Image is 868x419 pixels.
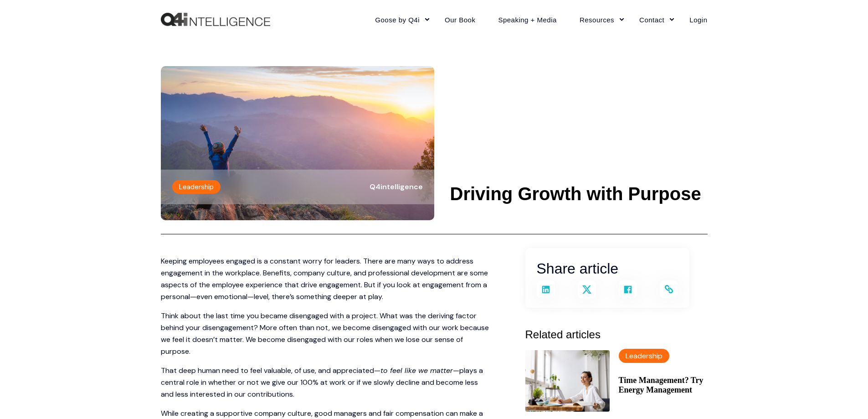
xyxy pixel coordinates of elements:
[161,310,489,357] p: Think about the last time you became disengaged with a project. What was the deriving factor behi...
[370,182,423,191] span: Q4intelligence
[380,366,453,375] em: to feel like we matter­
[172,180,221,194] label: Leadership
[525,350,610,412] img: Smiling woman in a white blouse working on a computer at a desk with flowers on the table.
[537,257,678,280] h3: Share article
[619,349,669,363] label: Leadership
[161,13,270,26] img: Q4intelligence, LLC logo
[450,184,701,204] h1: Driving Growth with Purpose
[161,13,270,26] a: Back to Home
[525,326,708,343] h3: Related articles
[161,255,489,303] p: Keeping employees engaged is a constant worry for leaders. There are many ways to address engagem...
[619,376,708,395] a: Time Management? Try Energy Management
[161,365,489,400] p: That deep human need to feel valuable, of use, and appreciated— —plays a central role in whether ...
